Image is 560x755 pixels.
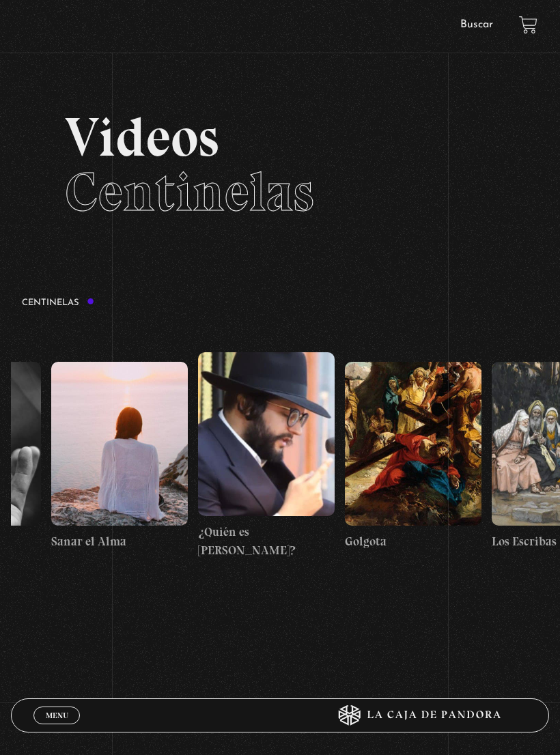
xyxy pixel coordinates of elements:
[198,523,335,560] h4: ¿Quién es [PERSON_NAME]?
[22,298,94,307] h3: Centinelas
[519,16,537,34] a: View your shopping cart
[51,321,188,592] a: Sanar el Alma
[460,19,493,30] a: Buscar
[51,532,188,551] h4: Sanar el Alma
[65,110,495,219] h2: Videos
[65,159,314,225] span: Centinelas
[345,321,481,592] a: Golgota
[41,723,73,732] span: Cerrar
[345,532,481,551] h4: Golgota
[46,711,68,720] span: Menu
[198,321,335,592] a: ¿Quién es [PERSON_NAME]?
